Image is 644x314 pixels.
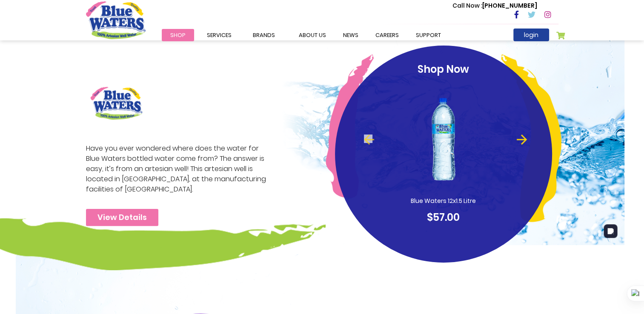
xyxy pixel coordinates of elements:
[364,134,372,143] button: Previous
[390,197,497,206] p: Blue Waters 12x1.5 Litre
[427,210,460,224] span: $57.00
[290,29,335,41] a: about us
[367,29,407,41] a: careers
[86,1,146,39] a: store logo
[351,62,536,77] p: Shop Now
[407,29,449,41] a: support
[515,134,523,143] button: Next
[402,81,485,197] img: Blue_Waters_12x1_5_Litre_1_4.png
[86,209,158,226] a: View Details
[170,31,186,39] span: Shop
[335,29,367,41] a: News
[452,1,482,10] span: Call Now :
[501,54,561,222] img: yellow-curve.png
[253,31,275,39] span: Brands
[452,1,537,10] p: [PHONE_NUMBER]
[86,143,271,194] p: Have you ever wondered where does the water for Blue Waters bottled water come from? The answer i...
[326,54,374,198] img: pink-curve.png
[86,82,147,124] img: brand logo
[513,29,549,41] a: login
[351,81,536,225] a: Blue Waters 12x1.5 Litre $57.00
[207,31,232,39] span: Services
